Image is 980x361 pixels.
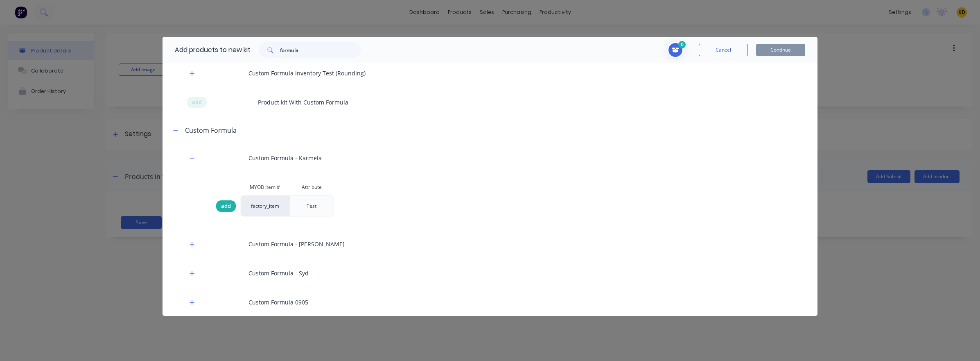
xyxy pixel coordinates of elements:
[667,42,686,58] button: Toggle cart dropdown
[289,179,334,195] div: Attribute
[280,42,361,58] input: Search...
[192,98,202,107] span: add
[163,143,817,173] div: Custom Formula - Karmela
[163,229,817,259] div: Custom Formula - [PERSON_NAME]
[185,125,237,135] div: Custom Formula
[678,41,686,48] span: 0
[163,288,817,317] div: Custom Formula 0905
[221,202,231,210] span: add
[216,200,236,212] div: add
[240,179,289,195] div: MYOB Item #
[300,196,323,216] div: Test
[163,59,817,88] div: Custom Formula Inventory Test (Rounding)
[699,44,748,56] button: Cancel
[756,44,805,56] button: Continue
[187,97,207,108] div: add
[240,195,289,217] div: factory_item
[163,37,251,63] div: Add products to new kit
[163,259,817,288] div: Custom Formula - Syd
